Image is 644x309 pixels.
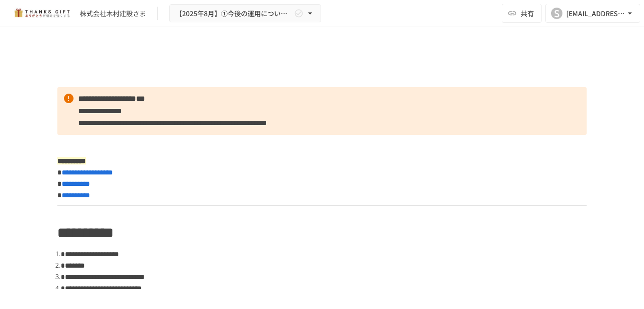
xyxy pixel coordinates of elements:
div: S [551,8,562,19]
img: mMP1OxWUAhQbsRWCurg7vIHe5HqDpP7qZo7fRoNLXQh [11,6,72,21]
button: 【2025年8月】①今後の運用についてのご案内/THANKS GIFTキックオフMTG [169,4,321,23]
button: 共有 [502,4,542,23]
span: 【2025年8月】①今後の運用についてのご案内/THANKS GIFTキックオフMTG [175,8,292,19]
div: [EMAIL_ADDRESS][DOMAIN_NAME] [566,8,625,19]
button: S[EMAIL_ADDRESS][DOMAIN_NAME] [545,4,640,23]
span: 共有 [521,8,534,19]
div: 株式会社木村建設さま [80,9,146,19]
